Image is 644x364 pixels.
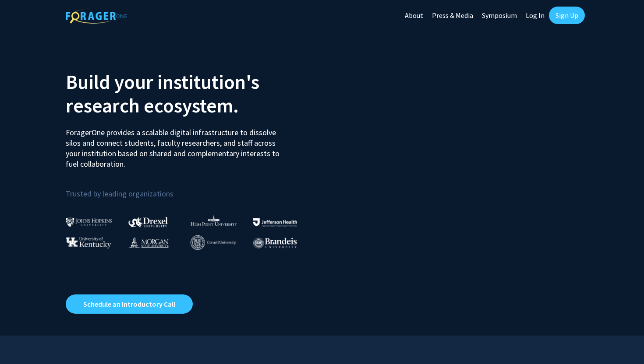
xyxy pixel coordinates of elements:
h2: Build your institution's research ecosystem. [66,70,315,117]
img: Drexel University [128,217,168,227]
a: Opens in a new tab [66,294,193,314]
img: Johns Hopkins University [66,217,112,227]
a: Sign Up [549,7,585,24]
img: University of Kentucky [66,237,111,248]
img: Cornell University [191,235,236,250]
img: High Point University [191,215,237,226]
img: Thomas Jefferson University [253,218,297,227]
img: Brandeis University [253,238,297,248]
p: ForagerOne provides a scalable digital infrastructure to dissolve silos and connect students, fac... [66,121,286,169]
img: Morgan State University [128,237,169,248]
img: ForagerOne Logo [66,8,127,24]
p: Trusted by leading organizations [66,176,315,200]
